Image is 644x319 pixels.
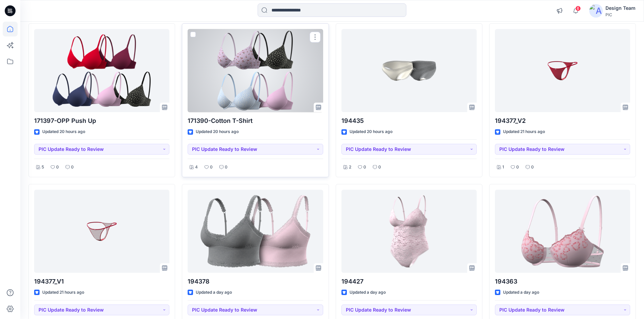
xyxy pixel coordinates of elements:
[605,4,636,12] div: Design Team
[34,277,169,286] p: 194377_V1
[495,116,630,126] p: 194377_V2
[516,164,519,171] p: 0
[605,12,636,17] div: PIC
[495,29,630,112] a: 194377_V2
[341,116,477,126] p: 194435
[42,128,85,135] p: Updated 20 hours ago
[502,164,504,171] p: 1
[188,277,323,286] p: 194378
[196,128,239,135] p: Updated 20 hours ago
[363,164,366,171] p: 0
[495,190,630,273] a: 194363
[225,164,228,171] p: 0
[341,190,477,273] a: 194427
[71,164,74,171] p: 0
[188,29,323,112] a: 171390-Cotton T-Shirt
[503,289,539,296] p: Updated a day ago
[349,164,351,171] p: 2
[378,164,381,171] p: 0
[341,277,477,286] p: 194427
[210,164,213,171] p: 0
[341,29,477,112] a: 194435
[350,128,392,135] p: Updated 20 hours ago
[495,277,630,286] p: 194363
[42,289,84,296] p: Updated 21 hours ago
[34,190,169,273] a: 194377_V1
[350,289,386,296] p: Updated a day ago
[56,164,59,171] p: 0
[188,116,323,126] p: 171390-Cotton T-Shirt
[531,164,534,171] p: 0
[34,29,169,112] a: 171397-OPP Push Up
[34,116,169,126] p: 171397-OPP Push Up
[589,4,603,18] img: avatar
[503,128,545,135] p: Updated 21 hours ago
[188,190,323,273] a: 194378
[42,164,44,171] p: 5
[196,289,232,296] p: Updated a day ago
[195,164,198,171] p: 4
[575,6,581,11] span: 6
